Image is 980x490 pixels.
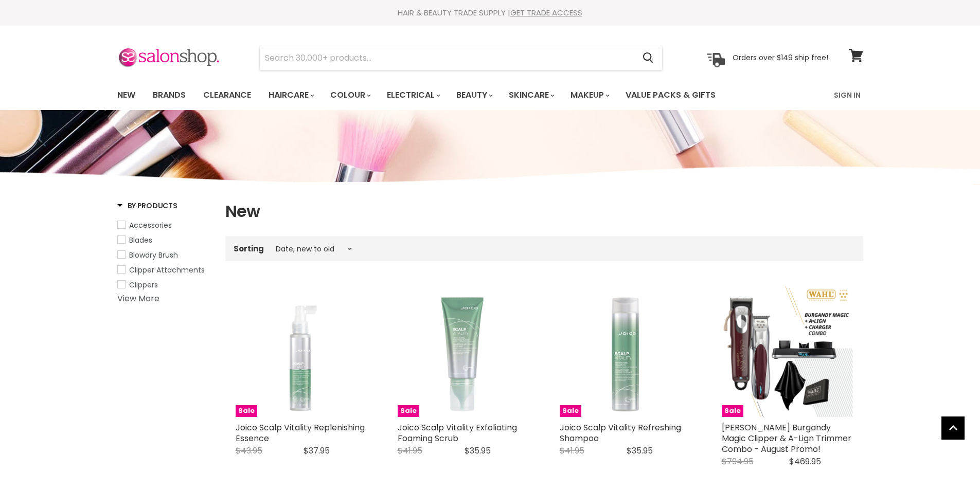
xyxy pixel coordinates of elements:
[260,46,635,70] input: Search
[635,46,662,70] button: Search
[117,264,212,276] a: Clipper Attachments
[236,286,367,417] img: Joico Scalp Vitality Replenishing Essence
[117,201,177,211] h3: By Products
[560,445,584,457] span: $41.95
[104,8,876,18] div: HAIR & BEAUTY TRADE SUPPLY |
[733,53,828,62] p: Orders over $149 ship free!
[560,405,581,417] span: Sale
[236,445,262,457] span: $43.95
[145,84,193,106] a: Brands
[236,405,257,417] span: Sale
[129,250,178,260] span: Blowdry Brush
[398,405,419,417] span: Sale
[560,422,681,444] a: Joico Scalp Vitality Refreshing Shampoo
[110,80,776,110] ul: Main menu
[261,84,320,106] a: Haircare
[722,456,754,467] span: $794.95
[828,84,867,106] a: Sign In
[129,280,158,290] span: Clippers
[722,422,851,455] a: [PERSON_NAME] Burgandy Magic Clipper & A-Lign Trimmer Combo - August Promo!
[722,286,853,417] a: Wahl Burgandy Magic Clipper & A-Lign Trimmer Combo - August Promo! Sale
[398,445,422,457] span: $41.95
[789,456,821,467] span: $469.95
[236,286,367,417] a: Joico Scalp Vitality Replenishing Essence Sale
[398,422,517,444] a: Joico Scalp Vitality Exfoliating Foaming Scrub
[117,220,212,231] a: Accessories
[129,220,172,230] span: Accessories
[627,445,653,457] span: $35.95
[560,286,691,417] img: Joico Scalp Vitality Refreshing Shampoo
[929,442,970,480] iframe: Gorgias live chat messenger
[618,84,723,106] a: Value Packs & Gifts
[379,84,447,106] a: Electrical
[501,84,561,106] a: Skincare
[398,286,529,417] img: Joico Scalp Vitality Exfoliating Foaming Scrub
[195,84,259,106] a: Clearance
[722,286,853,417] img: Wahl Burgandy Magic Clipper & A-Lign Trimmer Combo - August Promo!
[465,445,491,457] span: $35.95
[449,84,499,106] a: Beauty
[234,244,264,253] label: Sorting
[117,293,159,304] a: View More
[225,201,863,222] h1: New
[117,279,212,291] a: Clippers
[563,84,616,106] a: Makeup
[110,84,143,106] a: New
[236,422,365,444] a: Joico Scalp Vitality Replenishing Essence
[104,80,876,110] nav: Main
[129,235,152,245] span: Blades
[117,234,212,246] a: Blades
[722,405,743,417] span: Sale
[129,265,205,275] span: Clipper Attachments
[323,84,377,106] a: Colour
[117,249,212,261] a: Blowdry Brush
[398,286,529,417] a: Joico Scalp Vitality Exfoliating Foaming Scrub Sale
[304,445,330,457] span: $37.95
[560,286,691,417] a: Joico Scalp Vitality Refreshing Shampoo Sale
[510,7,582,18] a: GET TRADE ACCESS
[259,46,663,70] form: Product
